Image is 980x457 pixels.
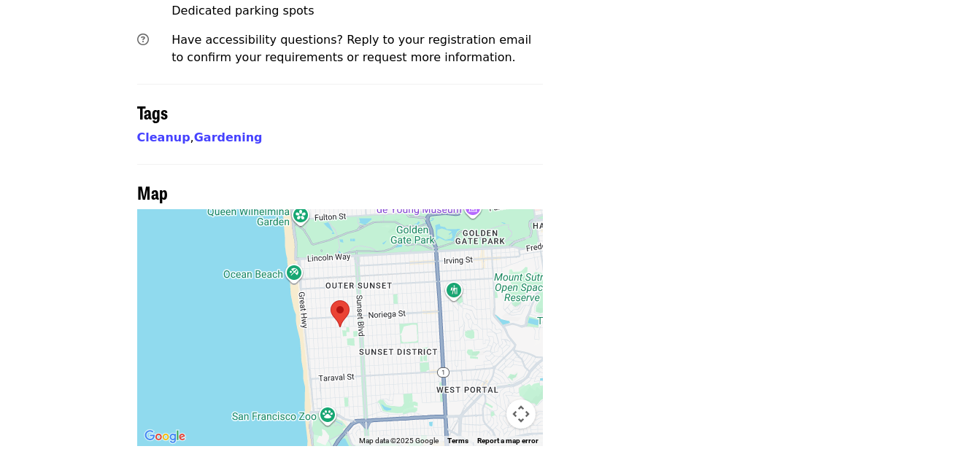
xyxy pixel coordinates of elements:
span: Tags [137,99,168,125]
span: Map [137,179,168,205]
span: Have accessibility questions? Reply to your registration email to confirm your requirements or re... [171,33,531,64]
img: Google [141,427,189,446]
a: Cleanup [137,130,190,144]
a: Terms (opens in new tab) [447,437,468,445]
a: Open this area in Google Maps (opens a new window) [141,427,189,446]
span: , [137,130,194,144]
span: Map data ©2025 Google [359,437,439,445]
a: Gardening [194,130,263,144]
a: Report a map error [477,437,539,445]
div: Dedicated parking spots [171,2,543,20]
i: question-circle icon [137,33,149,47]
button: Map camera controls [506,399,536,429]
